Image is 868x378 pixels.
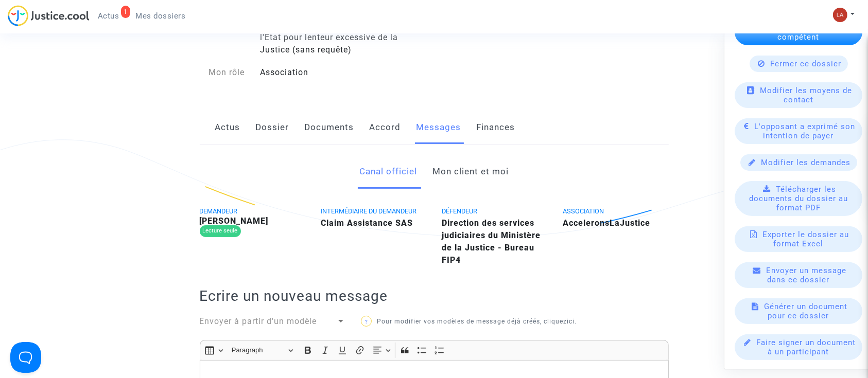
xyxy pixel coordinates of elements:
span: INTERMÉDIAIRE DU DEMANDEUR [321,207,416,215]
div: Editor toolbar [200,340,669,360]
b: Claim Assistance SAS [321,218,413,228]
span: Modifier les moyens de contact [760,86,853,104]
a: Finances [477,111,515,145]
span: Exporter le dossier au format Excel [763,230,849,248]
a: Mon client et moi [432,155,509,189]
span: Envoyer un message dans ce dossier [767,266,847,284]
span: Envoyer à partir d'un modèle [200,316,317,326]
b: AcceleronsLaJustice [563,218,650,228]
span: Modifier les demandes [761,158,851,167]
div: Catégorie [192,19,253,56]
a: Dossier [256,111,289,145]
span: DEMANDEUR [200,207,238,215]
a: Accord [370,111,401,145]
a: 1Actus [90,8,128,24]
div: Lecture seule [200,225,241,237]
button: Paragraph [227,343,298,358]
h2: Ecrire un nouveau message [200,287,669,305]
div: Association [252,66,434,79]
span: ASSOCIATION [563,207,604,215]
a: ici [567,318,575,325]
div: Mon rôle [192,66,253,79]
iframe: Help Scout Beacon - Open [10,342,41,373]
div: Mise en cause de la responsabilité de l'Etat pour lenteur excessive de la Justice (sans requête) [252,19,434,56]
a: Mes dossiers [128,8,194,24]
span: Mes dossiers [136,11,186,21]
span: Actus [98,11,119,21]
span: DÉFENDEUR [442,207,477,215]
img: 3f9b7d9779f7b0ffc2b90d026f0682a9 [833,8,847,22]
b: [PERSON_NAME] [200,216,269,226]
b: Direction des services judiciaires du Ministère de la Justice - Bureau FIP4 [442,218,541,265]
span: Paragraph [232,344,285,356]
span: Fermer ce dossier [771,59,842,68]
a: Messages [416,111,461,145]
img: jc-logo.svg [8,5,90,26]
p: Pour modifier vos modèles de message déjà créés, cliquez . [361,315,588,328]
span: Générer un document pour ce dossier [765,302,848,320]
div: 1 [121,6,130,18]
span: Faire signer un document à un participant [756,338,856,356]
a: Canal officiel [359,155,417,189]
span: L'opposant a exprimé son intention de payer [755,122,856,140]
span: Télécharger les documents du dossier au format PDF [749,185,848,212]
a: Actus [215,111,240,145]
a: Documents [305,111,354,145]
span: ? [365,319,368,325]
